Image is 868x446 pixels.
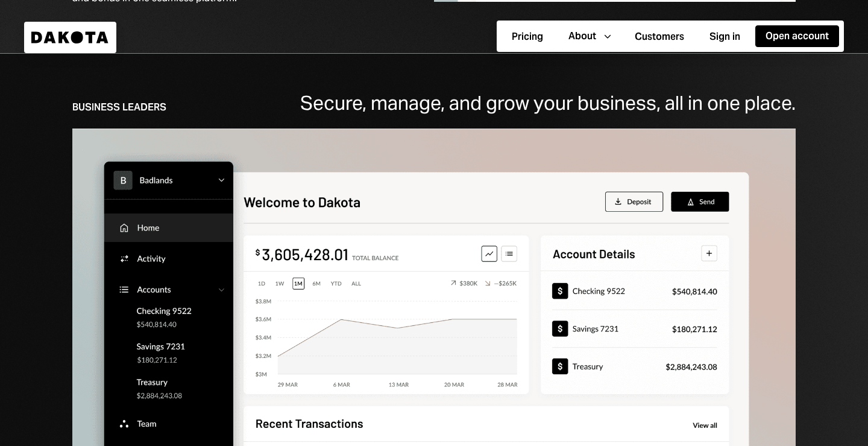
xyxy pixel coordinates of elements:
a: Pricing [502,25,553,48]
div: Business Leaders [72,101,166,114]
button: Pricing [502,26,553,48]
button: About [558,25,620,47]
button: Open account [755,25,839,47]
button: Customers [624,26,694,48]
div: Secure, manage, and grow your business, all in one place. [300,92,796,113]
div: About [568,30,596,43]
a: Customers [624,25,694,48]
a: Sign in [699,25,750,48]
button: Sign in [699,26,750,48]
